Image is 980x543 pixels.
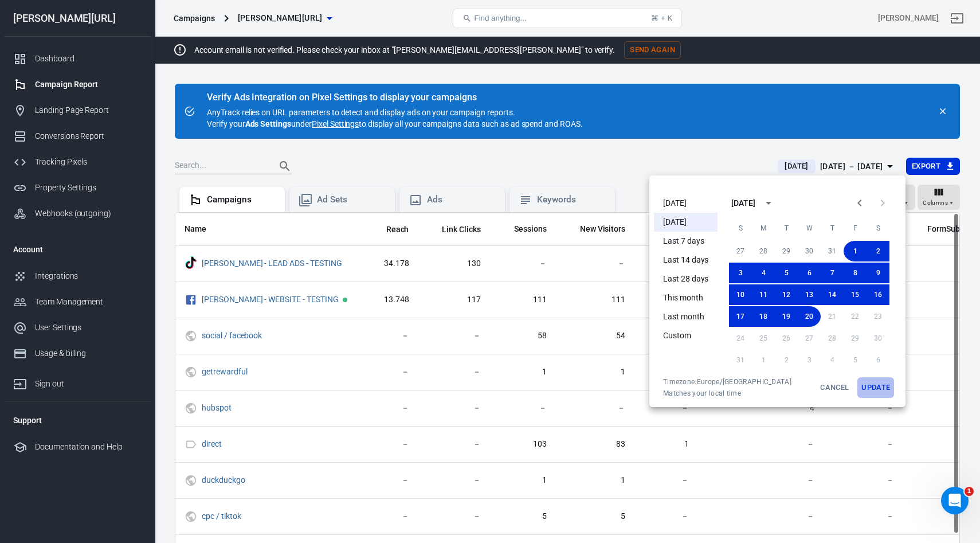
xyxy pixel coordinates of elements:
button: 13 [798,284,821,305]
span: 1 [965,487,974,496]
div: Timezone: Europe/[GEOGRAPHIC_DATA] [663,377,791,386]
button: Cancel [816,377,853,398]
button: Emoji picker [18,376,27,385]
button: 20 [798,306,821,327]
button: 15 [844,284,867,305]
button: 7 [821,263,844,283]
li: [DATE] [654,213,718,232]
iframe: Intercom live chat [941,487,969,514]
div: How can I help?AnyTrack • Just now [9,104,91,130]
button: Gif picker [36,376,45,385]
li: [DATE] [654,194,718,213]
button: 18 [752,306,775,327]
div: AnyTrack says… [9,45,220,104]
span: Thursday [822,217,842,240]
div: Close [201,5,222,25]
button: 16 [867,284,889,305]
span: Monday [753,217,774,240]
button: 28 [752,241,775,261]
textarea: Ask a question… [10,351,219,371]
button: 8 [844,263,867,283]
button: 4 [752,263,775,283]
button: 17 [729,306,752,327]
button: calendar view is open, switch to year view [759,193,778,213]
li: This month [654,288,718,307]
img: Profile image for AnyTrack [33,6,51,25]
button: 27 [729,241,752,261]
button: Send a message… [197,371,215,389]
button: 5 [775,263,798,283]
div: AnyTrack • Just now [18,132,88,139]
button: go back [7,5,29,26]
span: Matches your local time [663,389,791,398]
button: 14 [821,284,844,305]
div: Hi there! You're speaking with AnyTrack AI Agent. I'm well trained and ready to assist you [DATE]... [9,45,188,103]
button: 10 [729,284,752,305]
button: 31 [821,241,844,261]
span: Wednesday [799,217,820,240]
button: Previous month [848,192,871,214]
button: 29 [775,241,798,261]
button: 19 [775,306,798,327]
li: Last month [654,307,718,326]
div: Hi there! You're speaking with AnyTrack AI Agent. I'm well trained and ready to assist you [DATE]... [18,52,179,96]
li: Last 7 days [654,232,718,251]
button: 9 [867,263,889,283]
button: 11 [752,284,775,305]
li: Last 28 days [654,269,718,288]
div: How can I help? [18,111,82,123]
h1: AnyTrack [56,6,97,14]
button: Upload attachment [54,376,64,385]
button: 12 [775,284,798,305]
button: 3 [729,263,752,283]
button: 30 [798,241,821,261]
span: Sunday [730,217,751,240]
li: Custom [654,326,718,345]
button: Update [857,377,894,398]
div: [DATE] [731,197,755,209]
button: 6 [798,263,821,283]
button: Home [179,5,201,26]
li: Last 14 days [654,251,718,269]
span: Tuesday [776,217,797,240]
button: 1 [844,241,867,261]
div: AnyTrack says… [9,104,220,155]
span: Friday [845,217,865,240]
button: 2 [867,241,889,261]
p: The team can also help [56,14,143,26]
span: Saturday [868,217,888,240]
